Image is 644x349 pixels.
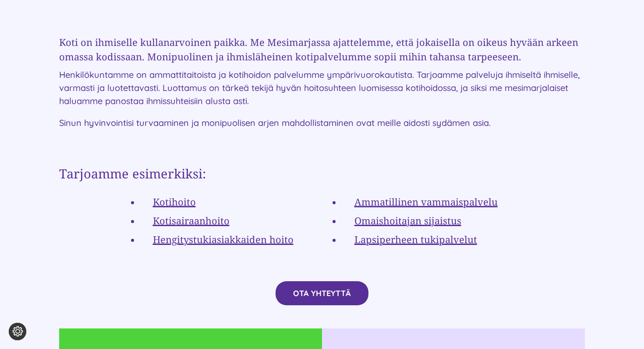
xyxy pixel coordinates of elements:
span: OTA YHTEYTTÄ [293,289,351,298]
button: Evästeasetukset [9,323,26,340]
p: Sinun hyvinvointisi turvaaminen ja monipuolisen arjen mahdollistaminen ovat meille aidosti sydäme... [59,116,585,129]
a: Kotihoito [153,195,196,208]
a: Hengitystukiasiakkaiden hoito [153,233,294,246]
a: OTA YHTEYTTÄ [276,281,368,305]
a: Kotisairaanhoito [153,214,230,227]
h3: Koti on ihmiselle kullanarvoinen paikka. Me Mesimarjassa ajattelemme, että jokaisella on oikeus h... [59,35,585,64]
a: Omaishoitajan sijaistus [354,214,461,227]
a: Ammatillinen vammaispalvelu [354,195,498,208]
a: Lapsiperheen tukipalvelut [354,233,477,246]
h2: Tarjoamme esimerkiksi: [59,165,585,182]
p: Henkilökuntamme on ammattitaitoista ja kotihoidon palvelumme ympärivuorokautista. Tarjoamme palve... [59,68,585,108]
